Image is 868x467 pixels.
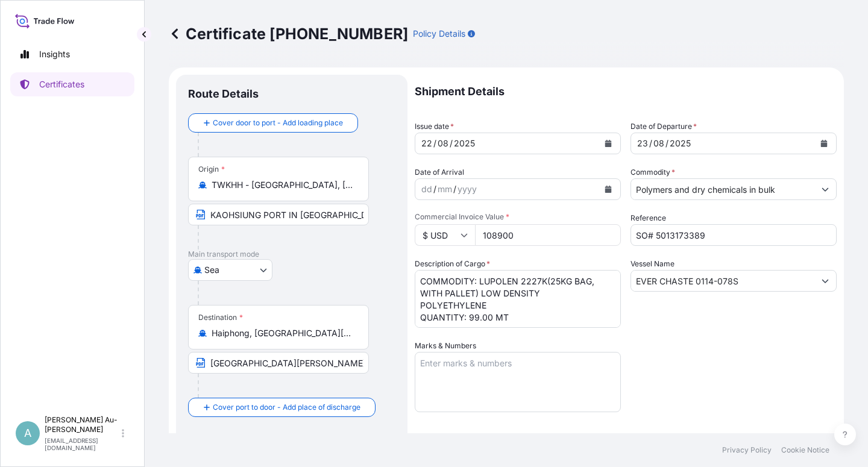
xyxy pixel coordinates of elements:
a: Cookie Notice [781,445,829,455]
button: Show suggestions [814,270,836,292]
label: Marks & Numbers [415,340,476,352]
button: Show suggestions [814,178,836,200]
input: Type to search commodity [631,178,814,200]
span: Date of Departure [631,121,697,133]
a: Privacy Policy [722,445,772,455]
span: A [24,427,31,439]
input: Enter booking reference [631,224,837,246]
div: / [433,136,436,151]
input: Type to search vessel name or IMO [631,270,814,292]
input: Origin [212,179,354,191]
p: Certificates [39,78,84,90]
div: month, [436,182,453,196]
div: day, [420,182,433,196]
button: Calendar [599,134,618,153]
span: Issue date [415,121,454,133]
div: / [433,182,436,196]
a: Certificates [10,72,134,96]
textarea: COMMODITY: LUPOLEN 2227K(25KG BAG, WITH PALLET) LOW DENSITY POLYETHYLENE QUANTITY: 99.00 MT [415,270,621,328]
div: year, [668,136,692,151]
span: Cover door to port - Add loading place [213,117,343,129]
span: Date of Arrival [415,166,464,178]
div: / [649,136,652,151]
p: Route Details [188,87,259,101]
label: Commodity [631,166,675,178]
input: Enter amount [475,224,621,246]
p: Shipment Details [415,75,837,108]
div: / [453,182,456,196]
div: year, [456,182,478,196]
a: Insights [10,42,134,66]
span: Sea [204,264,219,276]
input: Text to appear on certificate [188,204,369,225]
button: Cover door to port - Add loading place [188,113,358,133]
label: Reference [631,212,666,224]
div: Destination [198,313,243,322]
div: month, [652,136,665,151]
div: month, [436,136,450,151]
button: Select transport [188,259,272,281]
p: Main transport mode [188,249,395,259]
button: Cover port to door - Add place of discharge [188,398,376,417]
label: Vessel Name [631,258,675,270]
div: year, [453,136,476,151]
button: Calendar [599,180,618,199]
label: Description of Cargo [415,258,490,270]
p: Certificate [PHONE_NUMBER] [169,24,408,43]
input: Destination [212,327,354,339]
div: / [665,136,668,151]
span: Cover port to door - Add place of discharge [213,401,360,413]
span: Commercial Invoice Value [415,212,621,222]
p: [PERSON_NAME] Au-[PERSON_NAME] [45,415,119,434]
p: Insights [39,48,70,60]
input: Text to appear on certificate [188,352,369,374]
p: Policy Details [413,28,465,40]
button: Calendar [814,134,834,153]
div: day, [636,136,649,151]
div: / [450,136,453,151]
div: day, [420,136,433,151]
div: Origin [198,165,225,174]
p: [EMAIL_ADDRESS][DOMAIN_NAME] [45,437,119,451]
